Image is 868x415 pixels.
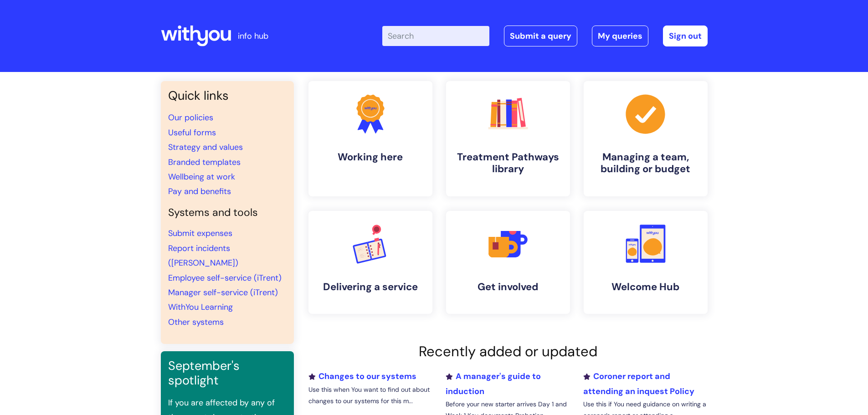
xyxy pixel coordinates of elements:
[168,88,287,103] h3: Quick links
[453,281,563,293] h4: Get involved
[168,157,241,168] a: Branded templates
[168,171,235,182] a: Wellbeing at work
[168,317,224,328] a: Other systems
[168,302,233,313] a: WithYou Learning
[453,151,563,175] h4: Treatment Pathways library
[316,151,425,163] h4: Working here
[584,81,708,196] a: Managing a team, building or budget
[168,272,282,283] a: Employee self-service (iTrent)
[308,384,432,407] p: Use this when You want to find out about changes to our systems for this m...
[584,211,708,314] a: Welcome Hub
[504,26,577,46] a: Submit a query
[591,151,700,175] h4: Managing a team, building or budget
[446,211,570,314] a: Get involved
[446,81,570,196] a: Treatment Pathways library
[382,26,708,46] div: | -
[308,211,432,314] a: Delivering a service
[168,243,238,268] a: Report incidents ([PERSON_NAME])
[446,371,541,396] a: A manager's guide to induction
[592,26,648,46] a: My queries
[168,228,232,239] a: Submit expenses
[238,29,268,43] p: info hub
[316,281,425,293] h4: Delivering a service
[308,81,432,196] a: Working here
[583,371,694,396] a: Coroner report and attending an inquest Policy
[168,127,216,138] a: Useful forms
[591,281,700,293] h4: Welcome Hub
[168,186,231,197] a: Pay and benefits
[168,287,278,298] a: Manager self-service (iTrent)
[168,142,243,153] a: Strategy and values
[168,359,287,388] h3: September's spotlight
[382,26,489,46] input: Search
[308,343,708,360] h2: Recently added or updated
[308,371,416,382] a: Changes to our systems
[663,26,708,46] a: Sign out
[168,206,287,219] h4: Systems and tools
[168,112,213,123] a: Our policies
